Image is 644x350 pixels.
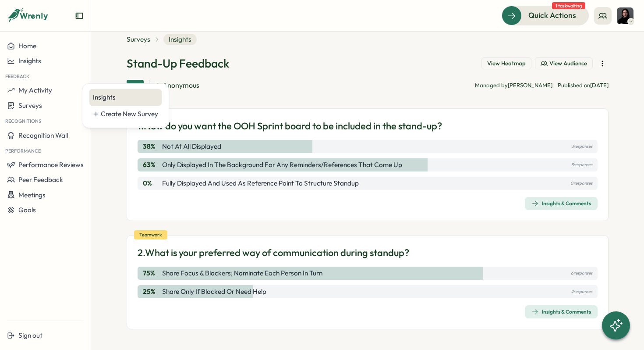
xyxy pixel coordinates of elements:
span: View Audience [549,60,587,68]
span: Peer Feedback [18,175,63,184]
a: Create New Survey [89,106,162,122]
p: Fully displayed and used as reference point to structure standup [162,179,359,188]
h1: Stand-Up Feedback [127,56,229,71]
span: [PERSON_NAME] [508,82,552,89]
span: 1 task waiting [552,2,585,9]
span: Quick Actions [528,10,576,21]
p: 6 responses [571,268,592,278]
p: 3 responses [571,142,592,151]
p: Not at all displayed [162,142,221,151]
span: View Heatmap [487,60,526,68]
span: Anonymous [163,80,199,91]
button: Insights & Comments [525,305,598,318]
p: 38 % [143,142,160,151]
div: Teamwork [134,230,167,239]
span: Goals [18,206,36,214]
img: Lisa Scherer [617,7,633,24]
p: 1. How do you want the OOH Sprint board to be included in the stand-up? [138,119,442,133]
span: Insights [18,57,41,65]
span: Sign out [18,331,42,339]
span: Insights [163,34,197,45]
button: View Audience [535,57,593,70]
p: 0 % [143,179,160,188]
p: 63 % [143,160,160,170]
div: Live [127,80,144,91]
p: 5 responses [571,160,592,170]
button: Expand sidebar [75,11,84,20]
p: 75 % [143,268,160,278]
span: [DATE] [590,82,609,89]
a: Surveys [127,35,150,44]
span: Surveys [18,101,42,110]
p: Share only if blocked or need help [162,287,266,296]
p: Published on [558,82,609,89]
p: Only displayed in the background for any reminders/references that come up [162,160,402,170]
span: Meetings [18,191,46,199]
span: My Activity [18,86,52,94]
button: View Heatmap [481,57,531,70]
p: 2 responses [571,287,592,296]
p: 2. What is your preferred way of communication during standup? [138,246,409,260]
span: Recognition Wall [18,131,68,139]
div: Insights & Comments [531,308,591,315]
p: Managed by [475,82,552,89]
div: Insights & Comments [531,200,591,207]
button: Quick Actions [502,6,589,25]
a: Insights [89,89,162,106]
button: Insights & Comments [525,197,598,210]
p: 0 responses [570,179,592,188]
span: Home [18,42,36,50]
p: 25 % [143,287,160,296]
span: Performance Reviews [18,161,84,169]
p: Share focus & blockers; nominate each person in turn [162,268,322,278]
div: Insights [93,93,158,102]
div: Create New Survey [101,109,158,119]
